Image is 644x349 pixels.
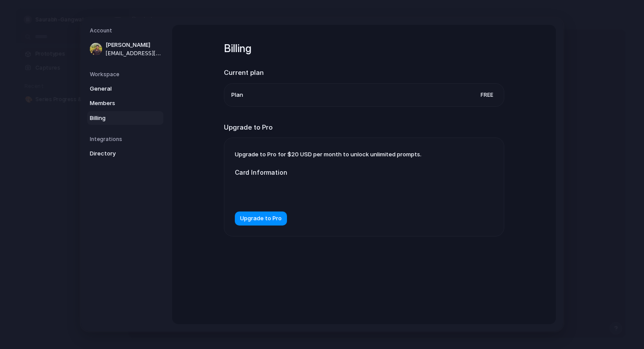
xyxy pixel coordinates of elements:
iframe: Secure card payment input frame [242,187,403,196]
span: Upgrade to Pro for $20 USD per month to unlock unlimited prompts. [235,151,421,158]
h2: Current plan [224,68,504,78]
label: Card Information [235,168,410,177]
h5: Integrations [90,135,163,143]
a: Directory [87,147,163,161]
span: [PERSON_NAME] [106,41,162,49]
a: General [87,82,163,96]
span: Free [477,91,497,99]
span: Members [90,99,146,108]
span: General [90,85,146,93]
a: [PERSON_NAME][EMAIL_ADDRESS][DOMAIN_NAME] [87,38,163,60]
span: Plan [231,91,243,99]
a: Members [87,96,163,110]
span: Billing [90,114,146,123]
span: [EMAIL_ADDRESS][DOMAIN_NAME] [106,49,162,57]
button: Upgrade to Pro [235,212,287,226]
h2: Upgrade to Pro [224,123,504,133]
h5: Account [90,27,163,35]
h5: Workspace [90,71,163,78]
span: Directory [90,149,146,158]
a: Billing [87,111,163,125]
h1: Billing [224,41,504,56]
span: Upgrade to Pro [240,214,282,223]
